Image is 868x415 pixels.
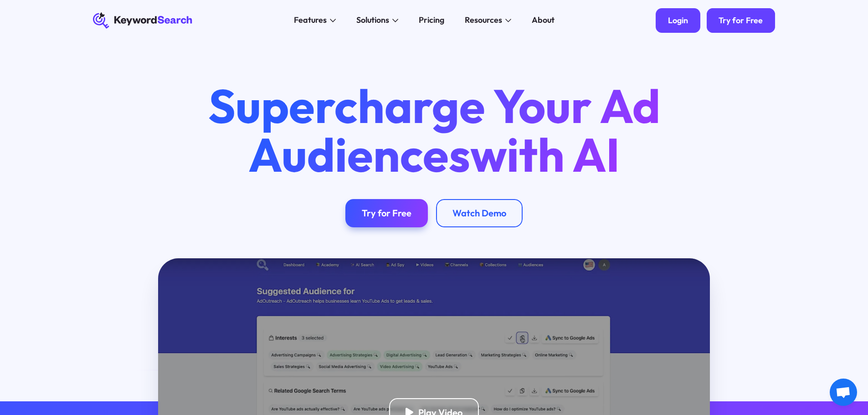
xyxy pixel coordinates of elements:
img: tab_domain_overview_orange.svg [25,53,32,60]
a: Open chat [830,379,857,406]
div: Keywords by Traffic [101,54,154,60]
a: About [526,12,561,29]
div: Solutions [356,14,389,26]
div: Login [668,15,688,26]
a: Pricing [413,12,451,29]
div: Features [294,14,327,26]
img: website_grey.svg [15,24,22,31]
a: Try for Free [707,8,776,33]
div: Domain Overview [35,54,82,60]
a: Login [656,8,700,33]
img: logo_orange.svg [15,15,22,22]
div: Try for Free [719,15,763,26]
div: Pricing [419,14,444,26]
div: Domain: [DOMAIN_NAME] [24,24,100,31]
div: Resources [465,14,502,26]
div: Try for Free [362,207,411,219]
div: About [532,14,555,26]
a: Try for Free [345,199,428,228]
img: tab_keywords_by_traffic_grey.svg [91,53,98,60]
h1: Supercharge Your Ad Audiences [189,82,679,178]
div: v 4.0.25 [26,15,45,22]
span: with AI [470,125,620,184]
div: Watch Demo [452,207,506,219]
